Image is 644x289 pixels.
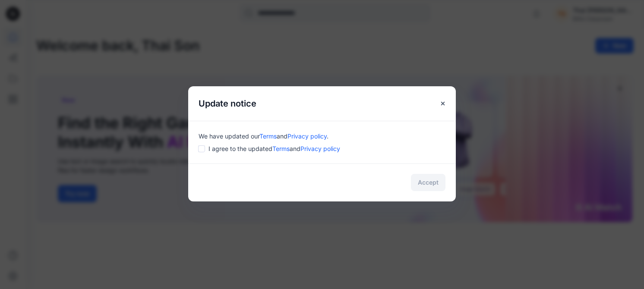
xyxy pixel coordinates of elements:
[259,132,277,140] a: Terms
[188,86,267,121] h5: Update notice
[300,145,340,152] a: Privacy policy
[272,145,290,152] a: Terms
[208,144,340,153] span: I agree to the updated
[199,132,445,141] div: We have updated our .
[277,132,287,140] span: and
[287,132,327,140] a: Privacy policy
[435,96,451,111] button: Close
[290,145,300,152] span: and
